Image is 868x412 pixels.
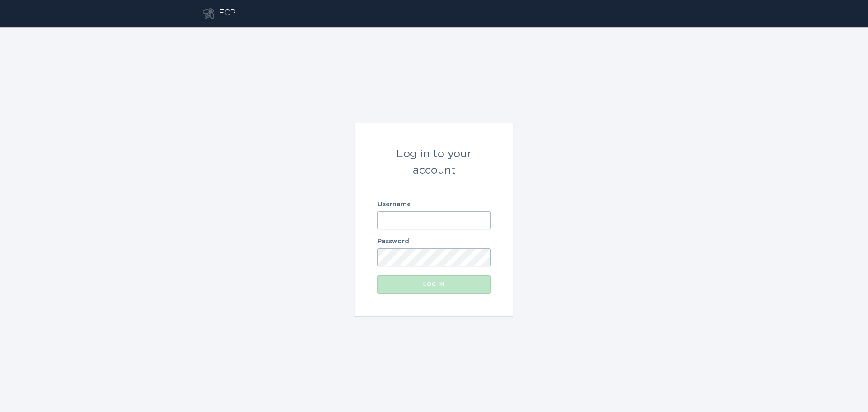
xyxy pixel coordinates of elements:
div: Log in [382,282,486,287]
div: Log in to your account [377,146,491,179]
div: ECP [219,8,236,19]
label: Password [377,238,491,245]
button: Log in [377,275,491,294]
label: Username [377,201,491,208]
button: Go to dashboard [203,8,214,19]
